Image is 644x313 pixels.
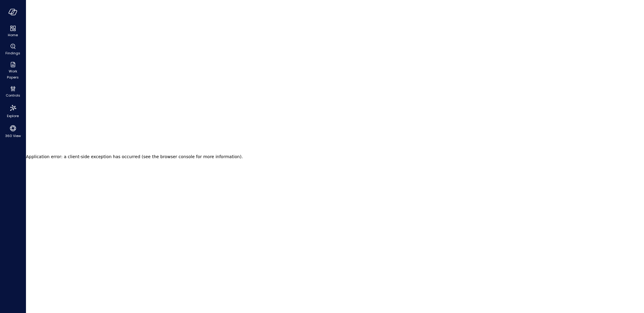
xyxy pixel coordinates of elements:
[1,103,24,120] div: Explore
[1,24,24,39] div: Home
[1,85,24,99] div: Controls
[1,60,24,81] div: Work Papers
[1,123,24,139] div: 360 View
[26,152,243,161] h2: Application error: a client-side exception has occurred (see the browser console for more informa...
[6,92,20,98] span: Controls
[5,133,21,139] span: 360 View
[1,42,24,57] div: Findings
[5,50,20,56] span: Findings
[7,113,19,119] span: Explore
[4,68,22,80] span: Work Papers
[8,32,18,38] span: Home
